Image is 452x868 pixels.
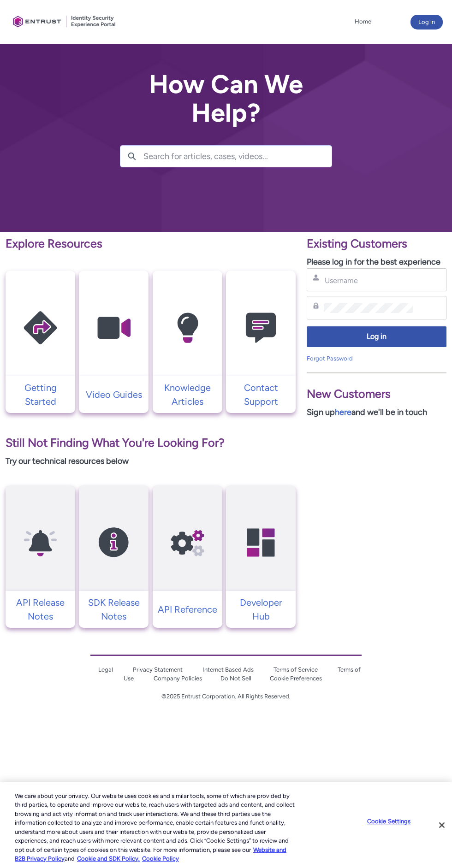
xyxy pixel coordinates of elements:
button: Log in [307,326,446,347]
p: Sign up and we'll be in touch [307,406,446,419]
a: Knowledge Articles [153,381,222,408]
p: Contact Support [231,381,291,408]
a: Cookie Preferences [270,675,322,682]
a: Do Not Sell [220,675,251,682]
p: Still Not Finding What You're Looking For? [6,434,296,452]
img: API Release Notes [6,503,75,582]
input: Search for articles, cases, videos... [143,146,332,167]
button: Close [432,815,452,835]
div: We care about your privacy. Our website uses cookies and similar tools, some of which are provide... [15,791,295,863]
button: Cookie Settings [360,812,418,831]
button: Log in [410,15,443,30]
img: Contact Support [226,289,296,367]
a: Forgot Password [307,355,353,362]
a: here [335,407,351,417]
a: Home [352,15,374,29]
a: Internet Based Ads [202,666,254,673]
img: Knowledge Articles [153,289,222,367]
p: Explore Resources [6,235,296,253]
p: SDK Release Notes [83,596,144,623]
a: SDK Release Notes [79,596,149,623]
p: API Release Notes [10,596,71,623]
p: Developer Hub [231,596,291,623]
img: Developer Hub [226,503,296,582]
a: Company Policies [154,675,202,682]
a: Legal [98,666,113,673]
a: Terms of Service [274,666,318,673]
p: Video Guides [83,388,144,402]
p: Getting Started [10,381,71,408]
button: Search [120,146,143,167]
a: API Release Notes [6,596,75,623]
p: Existing Customers [307,235,446,253]
p: API Reference [157,602,218,616]
a: Cookie Policy [142,855,179,862]
a: Cookie and SDK Policy. [77,855,140,862]
img: Getting Started [6,289,75,367]
a: Video Guides [79,388,149,402]
a: Developer Hub [226,596,296,623]
span: Log in [313,331,440,342]
p: Knowledge Articles [157,381,218,408]
img: Video Guides [79,289,149,367]
input: Username [324,276,413,285]
a: Privacy Statement [133,666,183,673]
a: Getting Started [6,381,75,408]
p: ©2025 Entrust Corporation. All Rights Reserved. [90,692,362,701]
p: Please log in for the best experience [307,256,446,268]
a: Contact Support [226,381,296,408]
p: Try our technical resources below [6,455,296,467]
img: API Reference [153,503,222,582]
h2: How Can We Help? [120,70,332,127]
img: SDK Release Notes [79,503,149,582]
a: API Reference [153,602,222,616]
p: New Customers [307,385,446,403]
